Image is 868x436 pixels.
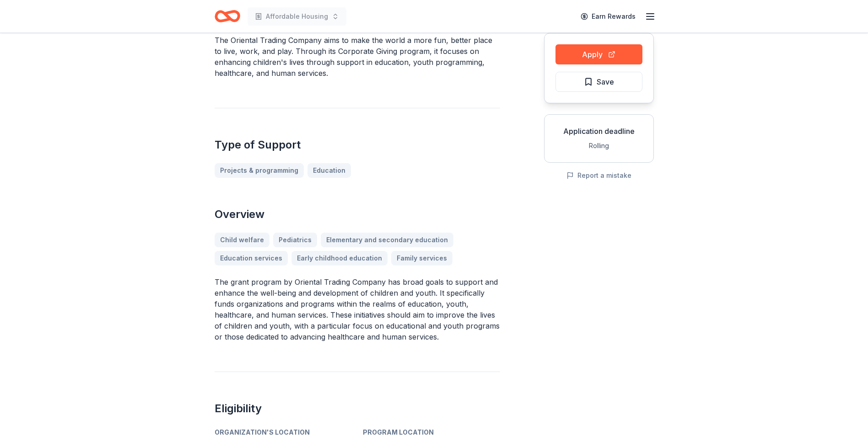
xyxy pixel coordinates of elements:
[307,163,351,178] a: Education
[215,401,500,416] h2: Eligibility
[566,170,631,181] button: Report a mistake
[552,140,646,151] div: Rolling
[248,7,346,26] button: Affordable Housing
[266,11,328,22] span: Affordable Housing
[215,138,500,152] h2: Type of Support
[215,276,500,342] p: The grant program by Oriental Trading Company has broad goals to support and enhance the well-bei...
[215,5,240,27] a: Home
[215,35,500,79] p: The Oriental Trading Company aims to make the world a more fun, better place to live, work, and p...
[552,126,646,137] div: Application deadline
[215,163,304,178] a: Projects & programming
[555,72,642,92] button: Save
[555,44,642,64] button: Apply
[597,76,614,88] span: Save
[575,8,641,25] a: Earn Rewards
[215,207,500,222] h2: Overview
